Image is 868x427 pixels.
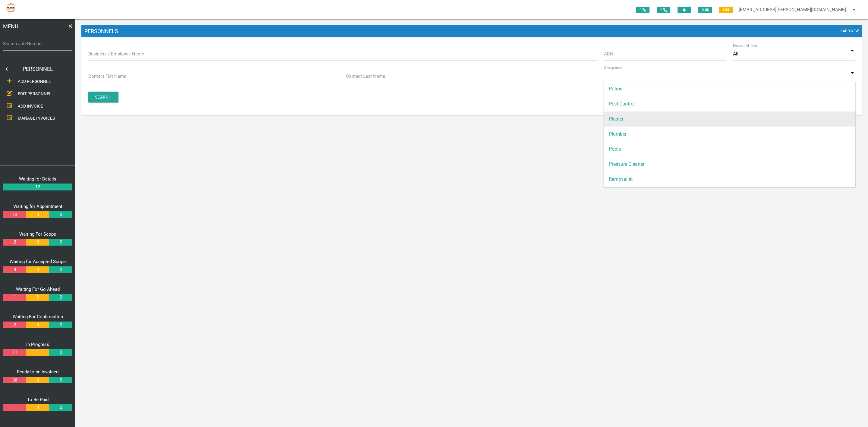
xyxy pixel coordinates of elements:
a: 1 [3,294,26,301]
span: Plumber [604,127,855,142]
a: 13 [3,211,26,218]
span: ADD INVOICE [18,103,43,108]
a: Waiting For Scope [19,231,56,237]
label: Contact Last Name [346,73,385,80]
a: 0 [26,266,49,273]
span: ADD PERSONNEL [18,79,51,84]
a: 0 [26,239,49,246]
a: Waiting For Go Ahead [16,287,60,292]
a: 11 [3,349,26,356]
label: Contact Fist Name [88,73,126,80]
a: 36 [3,377,26,384]
span: 1 [719,7,733,13]
span: Pools [604,142,855,157]
a: 0 [49,377,72,384]
a: 0 [26,404,49,411]
a: 1 [26,349,49,356]
a: 0 [49,404,72,411]
span: 0 [636,7,649,13]
a: In Progress [26,342,49,347]
a: Add New [840,28,859,34]
a: 0 [49,349,72,356]
span: 0 [698,7,712,13]
span: MENU [3,22,18,34]
a: 1 [3,404,26,411]
span: Plaster [604,111,855,127]
span: Patios [604,81,855,96]
a: To Be Paid [27,397,49,402]
a: 0 [26,294,49,301]
a: 0 [26,322,49,328]
label: Occupation [604,65,622,71]
label: Business / Employee Name [88,51,144,58]
span: EDIT PERSONNEL [18,91,52,96]
span: Personnels [84,28,118,34]
a: 0 [26,211,49,218]
span: MANAGE INVOICES [18,116,55,121]
a: 0 [49,239,72,246]
a: 9 [3,266,26,273]
a: Waiting for Appointment [13,204,62,209]
a: Waiting for Accepted Scope [10,259,66,264]
a: 2 [3,322,26,328]
span: Pressure Cleaner [604,157,855,172]
img: s3file [6,3,16,13]
a: Ready to be Invoiced [17,369,58,375]
a: 12 [3,184,72,190]
label: Search Job Number [3,40,72,47]
span: 0 [657,7,670,13]
input: Search [88,92,118,102]
a: Waiting for Details [19,176,56,182]
label: Personnel Type [733,43,758,48]
a: 2 [3,239,26,246]
a: 0 [49,211,72,218]
a: 0 [26,377,49,384]
span: Pest Control [604,96,855,111]
a: 0 [49,322,72,328]
span: Removalist [604,172,855,187]
label: ABN [604,51,613,58]
a: PERSONNEL [12,63,63,75]
a: Waiting For Confirmation [13,314,63,319]
a: 0 [49,294,72,301]
a: 0 [49,266,72,273]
